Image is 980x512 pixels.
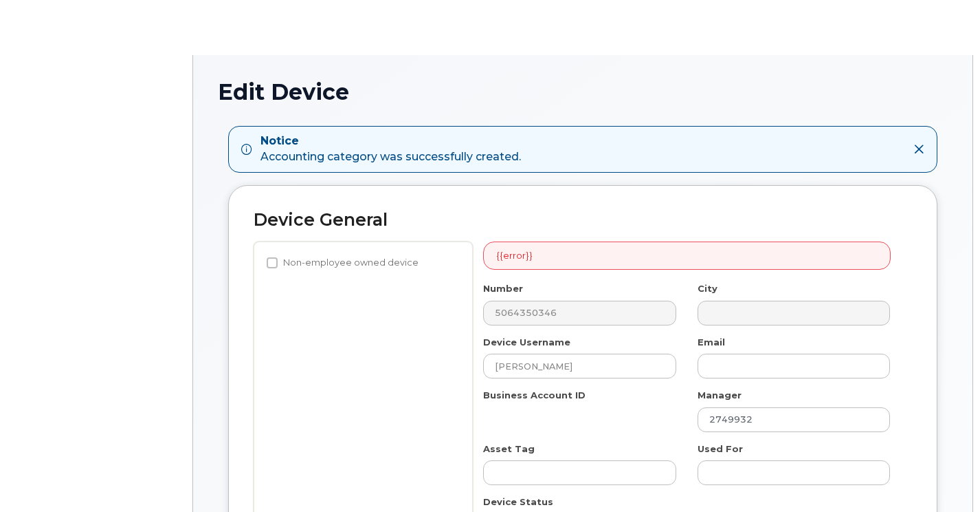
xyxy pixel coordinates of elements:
[483,282,523,295] label: Number
[698,336,725,349] label: Email
[698,407,890,432] input: Select manager
[483,389,586,402] label: Business Account ID
[698,282,717,295] label: City
[698,389,742,402] label: Manager
[483,495,553,509] label: Device Status
[260,134,521,149] strong: Notice
[218,80,948,104] h1: Edit Device
[483,336,570,349] label: Device Username
[698,442,743,456] label: Used For
[267,257,278,268] input: Non-employee owned device
[483,242,891,270] div: {{error}}
[254,211,912,230] h2: Device General
[260,134,521,165] div: Accounting category was successfully created.
[483,442,535,456] label: Asset Tag
[267,255,419,271] label: Non-employee owned device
